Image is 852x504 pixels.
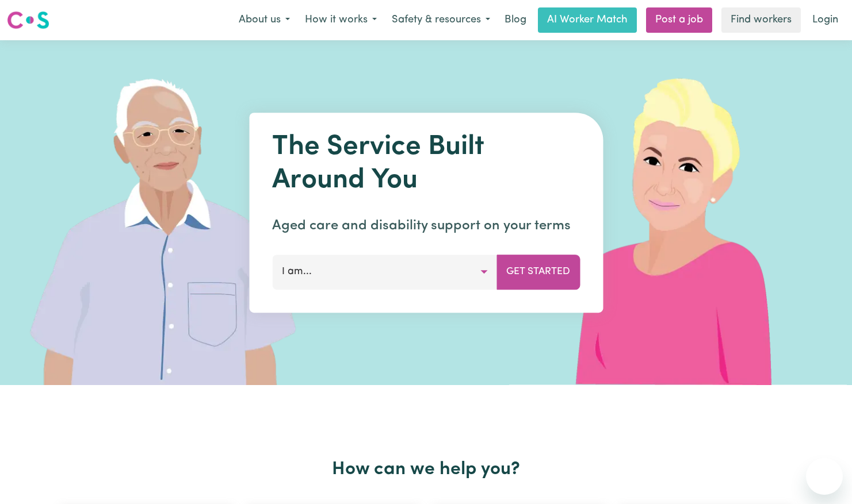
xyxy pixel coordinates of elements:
[231,8,297,32] button: About us
[384,8,498,32] button: Safety & resources
[7,7,49,33] a: Careseekers logo
[7,10,49,30] img: Careseekers logo
[272,216,580,236] p: Aged care and disability support on your terms
[646,7,712,33] a: Post a job
[805,7,845,33] a: Login
[806,458,843,495] iframe: Button to launch messaging window
[496,255,580,289] button: Get Started
[538,7,637,33] a: AI Worker Match
[272,131,580,197] h1: The Service Built Around You
[721,7,801,33] a: Find workers
[272,255,497,289] button: I am...
[297,8,384,32] button: How it works
[498,7,533,33] a: Blog
[54,459,799,480] h2: How can we help you?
